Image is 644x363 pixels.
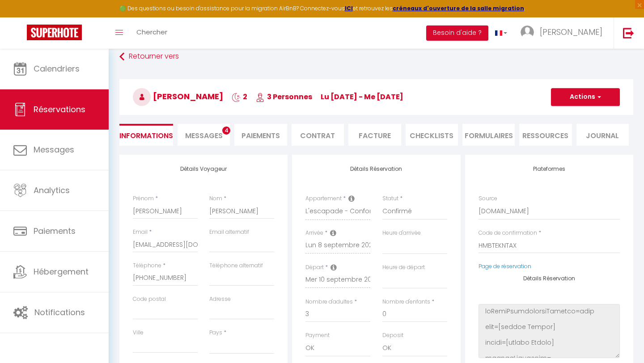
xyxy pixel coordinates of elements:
[34,63,80,74] span: Calendriers
[133,166,274,172] h4: Détails Voyageur
[305,166,447,172] h4: Détails Réservation
[34,307,85,318] span: Notifications
[321,92,403,102] span: lu [DATE] - me [DATE]
[382,298,430,306] label: Nombre d'enfants
[551,88,620,106] button: Actions
[222,127,230,135] span: 4
[305,263,324,272] label: Départ
[519,124,572,146] li: Ressources
[209,329,222,337] label: Pays
[348,124,401,146] li: Facture
[382,263,425,272] label: Heure de départ
[292,124,344,146] li: Contrat
[514,17,614,49] a: ... [PERSON_NAME]
[305,229,323,237] label: Arrivée
[7,4,34,30] button: Ouvrir le widget de chat LiveChat
[119,124,173,146] li: Informations
[34,225,76,236] span: Paiements
[133,91,223,102] span: [PERSON_NAME]
[209,295,231,304] label: Adresse
[133,262,161,270] label: Téléphone
[27,25,82,40] img: Super Booking
[462,124,515,146] li: FORMULAIRES
[479,194,497,203] label: Source
[256,92,312,102] span: 3 Personnes
[209,194,222,203] label: Nom
[382,229,421,237] label: Heure d'arrivée
[119,49,633,65] a: Retourner vers
[234,124,287,146] li: Paiements
[479,262,531,270] a: Page de réservation
[209,228,249,236] label: Email alternatif
[406,124,458,146] li: CHECKLISTS
[382,194,398,203] label: Statut
[209,262,263,270] label: Téléphone alternatif
[133,329,144,337] label: Ville
[426,25,488,41] button: Besoin d'aide ?
[623,27,634,38] img: logout
[479,275,620,282] h4: Détails Réservation
[345,4,353,12] a: ICI
[232,92,247,102] span: 2
[34,185,70,196] span: Analytics
[34,266,89,277] span: Hébergement
[305,194,342,203] label: Appartement
[305,331,330,340] label: Payment
[130,17,174,49] a: Chercher
[521,25,534,39] img: ...
[393,4,524,12] a: créneaux d'ouverture de la salle migration
[305,298,353,306] label: Nombre d'adultes
[540,26,602,38] span: [PERSON_NAME]
[576,124,629,146] li: Journal
[133,295,166,304] label: Code postal
[136,27,167,37] span: Chercher
[479,166,620,172] h4: Plateformes
[34,144,74,155] span: Messages
[479,229,537,237] label: Code de confirmation
[382,331,403,340] label: Deposit
[133,228,148,236] label: Email
[185,131,223,141] span: Messages
[133,194,154,203] label: Prénom
[34,104,85,115] span: Réservations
